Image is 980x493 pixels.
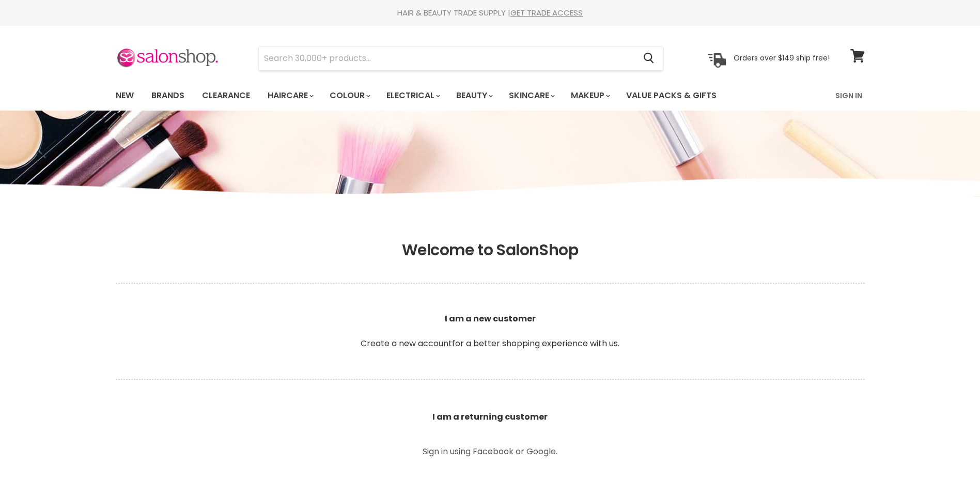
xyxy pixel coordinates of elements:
[108,85,142,106] a: New
[448,85,499,106] a: Beauty
[374,448,606,456] p: Sign in using Facebook or Google.
[734,53,830,63] p: Orders over $149 ship free!
[103,81,878,111] nav: Main
[116,241,865,259] h1: Welcome to SalonShop
[361,337,452,349] a: Create a new account
[618,85,724,106] a: Value Packs & Gifts
[445,313,536,325] b: I am a new customer
[103,8,878,18] div: HAIR & BEAUTY TRADE SUPPLY |
[322,85,377,106] a: Colour
[258,46,663,71] form: Product
[260,85,320,106] a: Haircare
[635,47,663,70] button: Search
[108,81,777,111] ul: Main menu
[501,85,561,106] a: Skincare
[259,47,635,70] input: Search
[510,7,583,18] a: GET TRADE ACCESS
[563,85,616,106] a: Makeup
[116,288,865,375] p: for a better shopping experience with us.
[144,85,192,106] a: Brands
[379,85,446,106] a: Electrical
[829,85,868,106] a: Sign In
[194,85,258,106] a: Clearance
[432,411,548,423] b: I am a returning customer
